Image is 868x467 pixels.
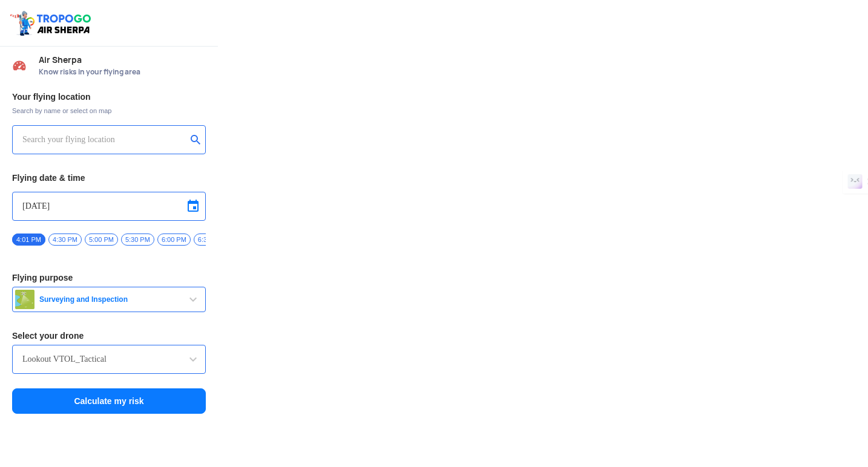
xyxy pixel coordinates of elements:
[12,106,206,116] span: Search by name or select on map
[9,9,95,37] img: ic_tgdronemaps.svg
[12,388,206,414] button: Calculate my risk
[194,234,227,246] span: 6:30 PM
[12,93,206,101] h3: Your flying location
[22,352,196,367] input: Search by name or Brand
[121,234,154,246] span: 5:30 PM
[39,67,206,77] span: Know risks in your flying area
[12,287,206,312] button: Surveying and Inspection
[48,234,82,246] span: 4:30 PM
[12,58,27,73] img: Risk Scores
[12,273,206,282] h3: Flying purpose
[35,295,186,304] span: Surveying and Inspection
[22,132,186,147] input: Search your flying location
[15,290,35,309] img: survey.png
[12,331,206,340] h3: Select your drone
[157,234,191,246] span: 6:00 PM
[39,55,206,65] span: Air Sherpa
[12,174,206,182] h3: Flying date & time
[85,234,118,246] span: 5:00 PM
[12,234,45,246] span: 4:01 PM
[22,199,196,214] input: Select Date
